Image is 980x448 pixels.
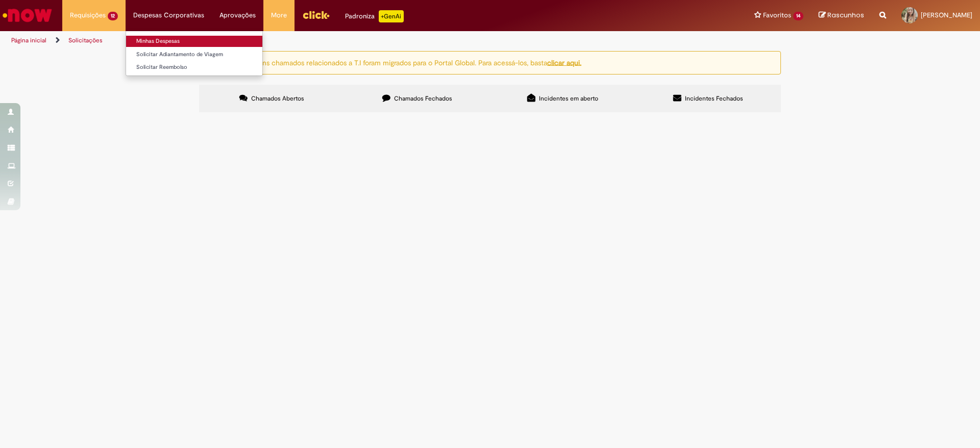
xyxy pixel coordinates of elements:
p: +GenAi [379,10,404,22]
a: Página inicial [11,36,46,44]
span: 14 [793,12,803,20]
span: Chamados Fechados [394,94,452,103]
span: More [271,10,287,20]
span: [PERSON_NAME] [921,11,972,19]
a: Solicitar Adiantamento de Viagem [126,49,262,60]
a: Solicitar Reembolso [126,62,262,73]
img: click_logo_yellow_360x200.png [302,7,330,22]
span: Incidentes Fechados [685,94,743,103]
span: Chamados Abertos [251,94,304,103]
span: Aprovações [219,10,256,20]
ng-bind-html: Atenção: alguns chamados relacionados a T.I foram migrados para o Portal Global. Para acessá-los,... [219,58,581,67]
img: ServiceNow [1,5,54,26]
a: Solicitações [68,36,103,44]
span: Requisições [70,10,106,20]
span: Incidentes em aberto [539,94,598,103]
div: Padroniza [345,10,404,22]
ul: Despesas Corporativas [126,31,263,76]
a: Rascunhos [819,11,864,20]
span: 12 [108,12,118,20]
a: Minhas Despesas [126,36,262,47]
a: clicar aqui. [547,58,581,67]
ul: Trilhas de página [8,31,646,50]
span: Favoritos [763,10,791,20]
span: Rascunhos [827,10,864,20]
span: Despesas Corporativas [133,10,204,20]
